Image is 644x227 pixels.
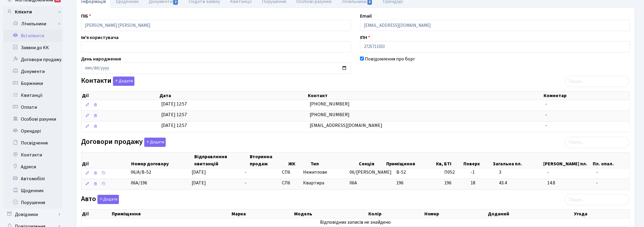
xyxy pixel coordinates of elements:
th: Дії [81,210,111,218]
span: 06/А/В-52 [131,169,151,175]
span: -1 [471,169,494,176]
span: - [596,169,627,176]
span: 43.4 [499,180,542,186]
span: [DATE] [192,180,206,186]
label: День народження [81,55,121,63]
td: Відповідних записів не знайдено [81,218,630,226]
span: [DATE] 12:57 [161,111,187,118]
span: [DATE] 12:57 [161,101,187,107]
label: Контакти [81,77,134,86]
span: СП6 [282,180,299,186]
label: Повідомлення про борг [365,55,415,63]
span: Нежитлове [303,169,345,176]
span: 06/[PERSON_NAME] [350,169,392,175]
th: Пл. опал. [592,153,629,168]
th: Вторинна продаж [249,153,288,168]
span: 06А/196 [131,180,147,186]
label: Ім'я користувача [81,34,119,41]
span: [DATE] [192,169,206,175]
button: Договори продажу [144,138,166,147]
a: Додати [111,76,134,86]
th: Секція [358,153,386,168]
span: - [596,180,627,186]
input: Пошук... [565,76,629,87]
label: ІПН [360,34,370,41]
span: 3 [499,169,542,176]
span: 14.8 [547,180,591,186]
span: СП6 [282,169,299,176]
a: Оплати [3,101,63,113]
a: Договори продажу [3,54,63,66]
a: Документи [3,66,63,77]
button: Контакти [113,77,134,86]
th: Дії [81,91,159,100]
th: Номер [424,210,488,218]
th: Доданий [487,210,573,218]
th: Загальна пл. [492,153,543,168]
a: Щоденник [3,185,63,197]
a: Заявки до КК [3,42,63,54]
input: Пошук... [565,194,629,205]
span: [DATE] 12:57 [161,122,187,129]
span: - [546,122,547,129]
th: Марка [231,210,294,218]
a: Орендарі [3,125,63,137]
th: Дата [159,91,307,100]
label: ПІБ [81,13,91,20]
th: Відправлення квитанцій [194,153,249,168]
span: - [546,101,547,107]
span: [EMAIL_ADDRESS][DOMAIN_NAME] [310,122,382,129]
th: Поверх [463,153,493,168]
th: Тип [310,153,358,168]
span: В-52 [396,169,406,175]
th: Приміщення [386,153,436,168]
th: Угода [573,210,630,218]
label: Email [360,13,372,20]
a: Додати [143,136,166,147]
span: 196 [396,180,404,186]
th: Дії [81,153,131,168]
th: [PERSON_NAME] пл. [543,153,592,168]
a: Всі клієнти [3,30,63,42]
th: Приміщення [111,210,231,218]
a: Посвідчення [3,137,63,149]
a: Квитанції [3,89,63,101]
a: Автомобілі [3,173,63,185]
span: - [245,169,246,175]
th: Модель [294,210,368,218]
span: П052 [444,169,466,176]
th: Колір [368,210,423,218]
span: 18 [471,180,494,186]
a: Боржники [3,77,63,89]
span: [PHONE_NUMBER] [310,101,350,107]
button: Авто [97,195,119,204]
a: Клієнти [3,6,63,18]
span: - [547,169,591,176]
a: Довідники [3,209,63,220]
a: Лічильники [7,18,63,30]
th: Контакт [307,91,543,100]
a: Контакти [3,149,63,161]
label: Авто [81,195,119,204]
label: Договори продажу [81,138,166,147]
span: - [245,180,246,186]
span: - [546,111,547,118]
span: [PHONE_NUMBER] [310,111,350,118]
th: ЖК [288,153,310,168]
a: Додати [96,194,119,204]
a: Особові рахунки [3,113,63,125]
a: Адреси [3,161,63,173]
th: Номер договору [131,153,194,168]
span: Квартира [303,180,345,186]
a: Порушення [3,197,63,209]
span: 196 [444,180,466,186]
input: Пошук... [565,137,629,148]
th: Кв, БТІ [436,153,463,168]
span: 06А [350,180,357,186]
th: Коментар [543,91,629,100]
